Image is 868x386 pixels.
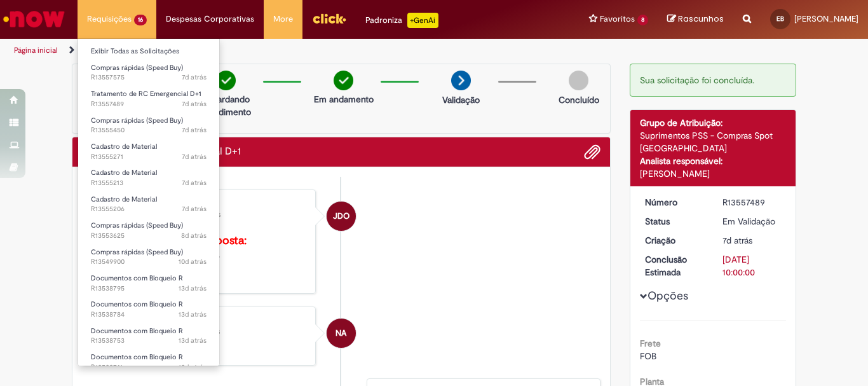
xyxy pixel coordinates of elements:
div: Grupo de Atribuição: [640,116,787,129]
dt: Status [635,215,714,228]
a: Rascunhos [667,13,724,25]
span: Despesas Corporativas [166,13,254,25]
time: 16/09/2025 10:41:22 [179,284,207,293]
a: Exibir Todas as Solicitações [78,45,219,59]
span: R13557575 [91,72,207,83]
span: Documentos com Bloqueio R [91,300,183,309]
time: 19/09/2025 10:35:29 [179,257,207,266]
span: JDO [333,201,349,231]
p: Concluído [559,93,599,106]
a: Aberto R13553625 : Compras rápidas (Speed Buy) [78,219,219,242]
img: arrow-next.png [451,71,471,90]
button: Adicionar anexos [584,144,600,160]
span: R13549900 [91,257,207,267]
div: Suprimentos PSS - Compras Spot [GEOGRAPHIC_DATA] [640,129,787,155]
span: Compras rápidas (Speed Buy) [91,63,183,72]
span: R13553625 [91,231,207,241]
div: Sua solicitação foi concluída. [630,64,797,97]
span: 16 [134,15,147,25]
ul: Trilhas de página [10,39,569,62]
p: Aguardando atendimento [195,93,257,118]
b: Frete [640,338,661,349]
span: 7d atrás [182,72,207,82]
span: 13d atrás [179,284,207,293]
span: Cadastro de Material [91,168,157,177]
time: 22/09/2025 14:15:31 [182,125,207,135]
img: check-circle-green.png [334,71,353,90]
span: 7d atrás [182,99,207,109]
span: 7d atrás [182,125,207,135]
img: check-circle-green.png [216,71,236,90]
span: 7d atrás [182,152,207,162]
span: Compras rápidas (Speed Buy) [91,116,183,125]
div: Analista responsável: [640,155,787,167]
dt: Conclusão Estimada [635,253,714,279]
span: [PERSON_NAME] [794,13,858,24]
img: ServiceNow [1,6,67,32]
img: click_logo_yellow_360x200.png [312,9,346,28]
span: R13555271 [91,152,207,162]
a: Aberto R13557489 : Tratamento de RC Emergencial D+1 [78,87,219,111]
img: img-circle-grey.png [569,71,588,90]
span: FOB [640,350,656,362]
a: Aberto R13538795 : Documentos com Bloqueio R [78,272,219,295]
div: Now Automation [327,319,356,348]
span: Documentos com Bloqueio R [91,273,183,283]
span: 13d atrás [179,336,207,345]
span: R13555213 [91,178,207,188]
time: 16/09/2025 10:40:12 [179,310,207,319]
span: Requisições [87,13,132,25]
a: Página inicial [14,45,58,55]
div: Jessica de Oliveira Parenti [327,202,356,231]
a: Aberto R13538741 : Documentos com Bloqueio R [78,350,219,374]
ul: Requisições [78,38,220,366]
span: 13d atrás [179,362,207,372]
span: R13555206 [91,204,207,214]
span: 8 [637,15,648,25]
time: 22/09/2025 08:33:54 [181,231,207,240]
time: 22/09/2025 13:47:47 [182,152,207,162]
span: Cadastro de Material [91,195,157,204]
span: Tratamento de RC Emergencial D+1 [91,89,201,99]
span: More [273,13,293,25]
span: R13555450 [91,125,207,135]
span: Documentos com Bloqueio R [91,352,183,362]
div: R13557489 [722,196,782,209]
time: 23/09/2025 08:48:34 [182,99,207,109]
dt: Número [635,196,714,209]
span: 7d atrás [182,178,207,188]
a: Aberto R13557575 : Compras rápidas (Speed Buy) [78,61,219,85]
span: EB [776,15,784,23]
div: Padroniza [365,13,438,28]
p: Em andamento [314,93,374,106]
dt: Criação [635,234,714,247]
span: R13538784 [91,310,207,320]
div: 23/09/2025 08:48:32 [722,234,782,247]
a: Aberto R13555206 : Cadastro de Material [78,193,219,216]
a: Aberto R13555450 : Compras rápidas (Speed Buy) [78,114,219,137]
time: 16/09/2025 10:35:35 [179,336,207,345]
div: Em Validação [722,215,782,228]
span: 13d atrás [179,310,207,319]
time: 22/09/2025 13:35:10 [182,178,207,188]
div: [PERSON_NAME] [640,167,787,180]
p: Validação [442,93,480,106]
span: Documentos com Bloqueio R [91,326,183,336]
a: Aberto R13555271 : Cadastro de Material [78,140,219,163]
time: 23/09/2025 08:48:32 [722,235,752,246]
p: +GenAi [407,13,438,28]
time: 22/09/2025 13:33:09 [182,204,207,214]
span: R13538741 [91,362,207,373]
span: 8d atrás [181,231,207,240]
span: Favoritos [600,13,635,25]
span: Rascunhos [678,13,724,25]
a: Aberto R13538753 : Documentos com Bloqueio R [78,324,219,348]
span: Cadastro de Material [91,142,157,151]
span: Compras rápidas (Speed Buy) [91,247,183,257]
time: 23/09/2025 09:04:02 [182,72,207,82]
div: [DATE] 10:00:00 [722,253,782,279]
a: Aberto R13555213 : Cadastro de Material [78,166,219,190]
span: 7d atrás [722,235,752,246]
span: Compras rápidas (Speed Buy) [91,221,183,230]
a: Aberto R13549900 : Compras rápidas (Speed Buy) [78,245,219,269]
